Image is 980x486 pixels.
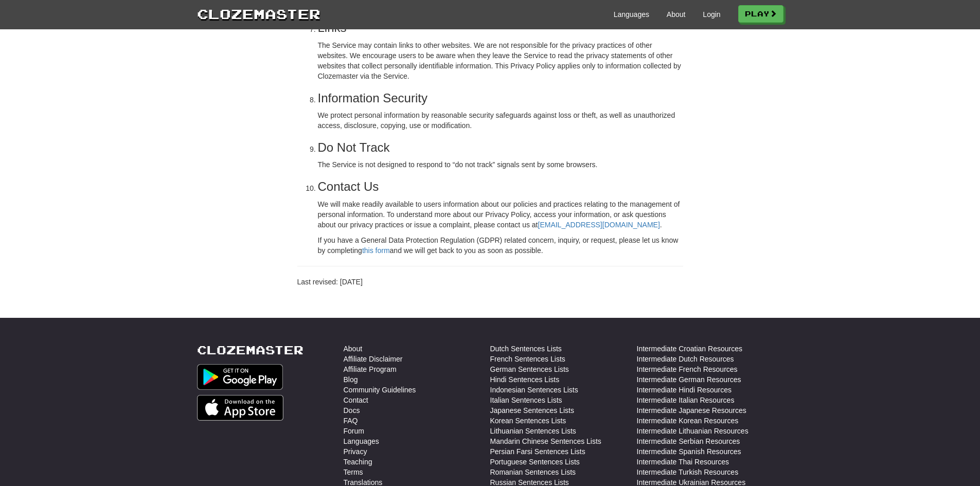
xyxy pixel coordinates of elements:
a: Login [703,9,720,20]
a: this form [362,246,390,255]
p: Last revised: [DATE] [297,277,683,287]
a: Play [738,5,783,23]
a: Lithuanian Sentences Lists [490,426,576,436]
h3: Do Not Track [318,141,683,154]
a: Intermediate Korean Resources [637,416,739,426]
a: Clozemaster [197,4,320,23]
a: Intermediate Serbian Resources [637,436,740,446]
a: Persian Farsi Sentences Lists [490,446,585,457]
a: Intermediate German Resources [637,374,741,385]
a: Dutch Sentences Lists [490,344,562,354]
a: Japanese Sentences Lists [490,405,574,416]
p: The Service may contain links to other websites. We are not responsible for the privacy practices... [318,40,683,81]
a: Indonesian Sentences Lists [490,385,578,395]
a: FAQ [344,416,358,426]
p: The Service is not designed to respond to “do not track” signals sent by some browsers. [318,159,683,170]
a: Intermediate Turkish Resources [637,467,739,477]
p: We protect personal information by reasonable security safeguards against loss or theft, as well ... [318,110,683,131]
a: Contact [344,395,368,405]
a: Intermediate Lithuanian Resources [637,426,749,436]
a: Portuguese Sentences Lists [490,457,580,467]
a: Italian Sentences Lists [490,395,562,405]
a: Romanian Sentences Lists [490,467,576,477]
img: Get it on App Store [197,395,284,421]
a: German Sentences Lists [490,364,569,374]
a: Languages [344,436,379,446]
a: Intermediate French Resources [637,364,738,374]
h3: Information Security [318,92,683,105]
a: About [667,9,686,20]
h3: Contact Us [318,180,683,193]
a: Terms [344,467,363,477]
a: Intermediate Italian Resources [637,395,735,405]
a: Affiliate Disclaimer [344,354,403,364]
a: Teaching [344,457,372,467]
a: [EMAIL_ADDRESS][DOMAIN_NAME] [538,221,660,229]
a: Languages [614,9,649,20]
a: Mandarin Chinese Sentences Lists [490,436,601,446]
a: Affiliate Program [344,364,397,374]
a: Korean Sentences Lists [490,416,566,426]
a: Clozemaster [197,344,304,356]
a: Intermediate Croatian Resources [637,344,742,354]
a: About [344,344,363,354]
a: French Sentences Lists [490,354,565,364]
a: Forum [344,426,364,436]
a: Intermediate Dutch Resources [637,354,734,364]
a: Docs [344,405,360,416]
p: We will make readily available to users information about our policies and practices relating to ... [318,199,683,230]
a: Intermediate Hindi Resources [637,385,732,395]
a: Hindi Sentences Lists [490,374,560,385]
p: If you have a General Data Protection Regulation (GDPR) related concern, inquiry, or request, ple... [318,235,683,256]
a: Blog [344,374,358,385]
a: Intermediate Spanish Resources [637,446,741,457]
a: Intermediate Thai Resources [637,457,729,467]
img: Get it on Google Play [197,364,283,390]
a: Community Guidelines [344,385,416,395]
a: Privacy [344,446,367,457]
a: Intermediate Japanese Resources [637,405,746,416]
